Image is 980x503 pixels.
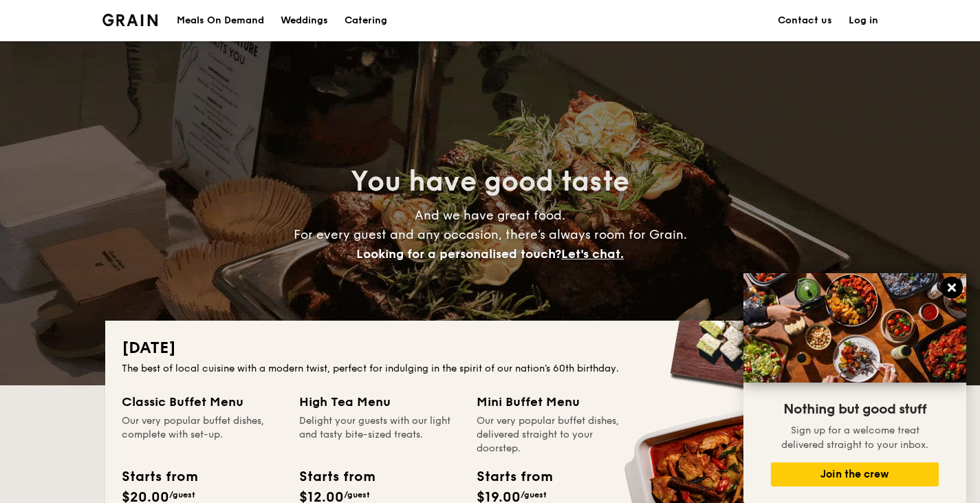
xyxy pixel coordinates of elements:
h2: [DATE] [122,337,859,359]
a: Logotype [102,14,158,26]
span: /guest [344,490,370,500]
button: Close [941,277,963,299]
button: Join the crew [771,462,939,486]
span: And we have great food. For every guest and any occasion, there’s always room for Grain. [294,208,687,261]
img: DSC07876-Edit02-Large.jpeg [743,273,966,383]
img: Grain [102,14,158,26]
span: Looking for a personalised touch? [356,246,561,261]
span: Let's chat. [561,246,624,261]
span: /guest [169,490,195,500]
div: Starts from [299,467,374,487]
span: Nothing but good stuff [783,401,926,418]
div: Delight your guests with our light and tasty bite-sized treats. [299,414,460,456]
div: Mini Buffet Menu [477,392,638,411]
span: Sign up for a welcome treat delivered straight to your inbox. [781,425,928,451]
div: Starts from [477,467,552,487]
div: The best of local cuisine with a modern twist, perfect for indulging in the spirit of our nation’... [122,362,859,376]
div: Our very popular buffet dishes, complete with set-up. [122,414,283,456]
span: You have good taste [351,165,629,198]
span: /guest [521,490,547,500]
div: Classic Buffet Menu [122,392,283,411]
div: Our very popular buffet dishes, delivered straight to your doorstep. [477,414,638,456]
div: High Tea Menu [299,392,460,411]
div: Starts from [122,467,197,487]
